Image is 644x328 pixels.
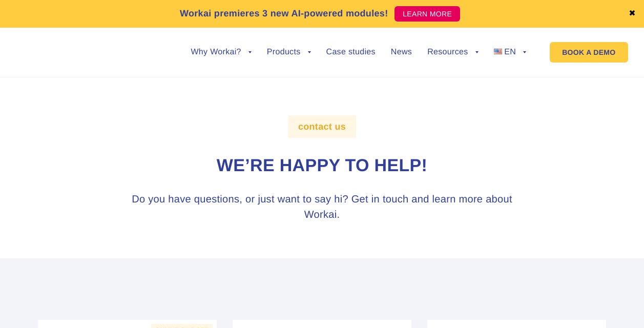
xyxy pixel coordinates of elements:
a: Case studies [326,48,376,56]
a: Resources [427,48,478,56]
span: EN [504,48,516,56]
a: LEARN MORE [394,6,460,22]
label: contact us [288,115,356,138]
h1: We’re happy to help! [38,154,607,178]
a: BOOK A DEMO [550,42,628,63]
a: News [391,48,412,56]
a: ✖ [629,10,636,18]
a: Products [267,48,311,56]
a: Why Workai? [191,48,251,56]
h3: Do you have questions, or just want to say hi? Get in touch and learn more about Workai. [130,192,514,222]
p: Workai premieres 3 new AI-powered modules! [180,7,388,20]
